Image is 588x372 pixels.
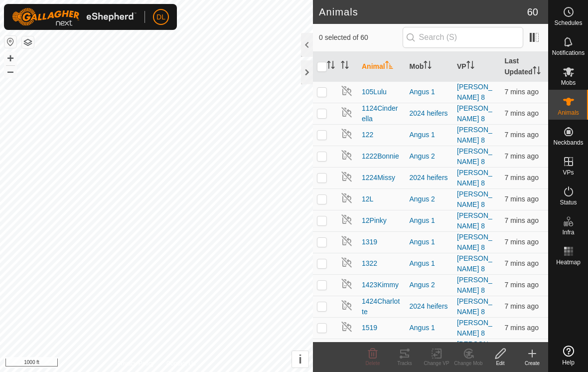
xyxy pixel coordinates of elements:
a: [PERSON_NAME] 8 [457,233,492,251]
div: Angus 1 [410,258,449,269]
span: 12Pinky [362,215,387,226]
img: returning off [341,85,353,97]
div: Tracks [389,360,421,367]
span: 9 Sep 2025 at 6:16 pm [505,302,539,310]
span: 9 Sep 2025 at 6:15 pm [505,259,539,267]
img: returning off [341,299,353,311]
div: 2024 heifers [410,108,449,119]
span: Heatmap [556,259,581,265]
img: returning off [341,213,353,225]
a: [PERSON_NAME] 8 [457,340,492,359]
th: Animal [358,52,406,82]
a: [PERSON_NAME] 8 [457,147,492,166]
span: 1224Missy [362,173,395,183]
a: [PERSON_NAME] 8 [457,297,492,316]
p-sorticon: Activate to sort [533,68,541,76]
div: 2024 heifers [410,173,449,183]
h2: Animals [319,6,527,18]
span: Status [560,199,577,205]
span: Notifications [552,50,585,56]
div: Angus 2 [410,151,449,162]
span: 9 Sep 2025 at 6:16 pm [505,131,539,139]
img: returning off [341,256,353,268]
span: Schedules [554,20,582,26]
span: 1319 [362,237,377,247]
p-sorticon: Activate to sort [424,62,432,70]
div: Angus 1 [410,130,449,140]
img: returning off [341,192,353,204]
span: i [298,353,302,366]
span: 9 Sep 2025 at 6:15 pm [505,238,539,246]
span: VPs [563,170,574,176]
a: Privacy Policy [117,359,154,368]
span: 9 Sep 2025 at 6:16 pm [505,195,539,203]
img: Gallagher Logo [12,8,137,26]
span: 0 selected of 60 [319,32,403,43]
span: 9 Sep 2025 at 6:15 pm [505,216,539,224]
div: Edit [484,360,516,367]
img: returning off [341,278,353,290]
button: + [4,52,16,64]
a: [PERSON_NAME] 8 [457,276,492,294]
span: Infra [562,229,574,235]
span: Neckbands [553,140,583,146]
a: [PERSON_NAME] 8 [457,169,492,187]
span: 9 Sep 2025 at 6:15 pm [505,152,539,160]
a: [PERSON_NAME] 8 [457,319,492,337]
span: 9 Sep 2025 at 6:15 pm [505,324,539,332]
a: [PERSON_NAME] 8 [457,190,492,208]
p-sorticon: Activate to sort [341,62,349,70]
span: 1519 [362,323,377,333]
img: returning off [341,171,353,183]
span: 9 Sep 2025 at 6:15 pm [505,88,539,96]
p-sorticon: Activate to sort [327,62,335,70]
img: returning off [341,128,353,140]
button: i [292,351,308,368]
a: [PERSON_NAME] 8 [457,104,492,123]
a: [PERSON_NAME] 8 [457,83,492,101]
img: returning off [341,342,353,354]
div: Create [516,360,548,367]
span: 1124Cinderella [362,103,402,124]
span: Animals [558,110,579,116]
span: 1424Charlotte [362,296,402,317]
span: DL [156,12,165,22]
div: Angus 1 [410,87,449,97]
th: VP [453,52,501,82]
button: Map Layers [22,36,34,48]
span: 9 Sep 2025 at 6:15 pm [505,109,539,117]
img: returning off [341,235,353,247]
div: Change VP [421,360,452,367]
img: returning off [341,149,353,161]
span: 60 [527,4,538,19]
button: Reset Map [4,36,16,48]
input: Search (S) [403,27,523,48]
span: 1222Bonnie [362,151,399,162]
div: Angus 2 [410,194,449,204]
div: Angus 1 [410,215,449,226]
img: returning off [341,106,353,118]
th: Last Updated [501,52,549,82]
div: Angus 1 [410,323,449,333]
a: Help [549,342,588,370]
span: 122 [362,130,373,140]
button: – [4,65,16,77]
p-sorticon: Activate to sort [466,62,474,70]
span: Delete [366,361,380,366]
span: Help [562,360,575,366]
a: [PERSON_NAME] 8 [457,126,492,144]
div: 2024 heifers [410,301,449,312]
div: Change Mob [452,360,484,367]
span: 9 Sep 2025 at 6:16 pm [505,281,539,289]
div: Angus 2 [410,280,449,290]
p-sorticon: Activate to sort [385,62,393,70]
th: Mob [406,52,453,82]
div: Angus 1 [410,237,449,247]
span: 1423Kimmy [362,280,399,290]
span: Mobs [561,80,576,86]
img: returning off [341,321,353,333]
a: Contact Us [166,359,196,368]
a: [PERSON_NAME] 8 [457,211,492,230]
span: 12L [362,194,373,204]
span: 9 Sep 2025 at 6:16 pm [505,174,539,182]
